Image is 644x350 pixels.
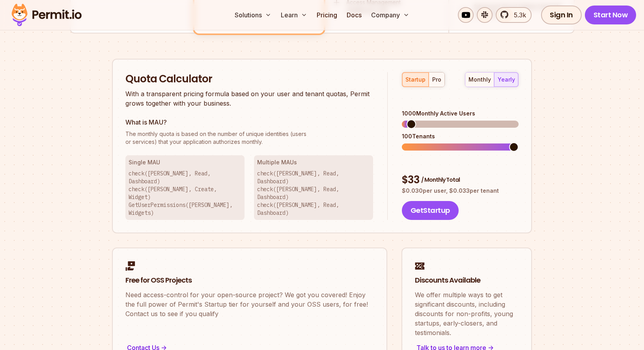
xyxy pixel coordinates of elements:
[129,158,241,166] h3: Single MAU
[402,201,459,220] button: GetStartup
[257,169,370,217] p: check([PERSON_NAME], Read, Dashboard) check([PERSON_NAME], Read, Dashboard) check([PERSON_NAME], ...
[8,2,85,28] img: Permit logo
[541,6,582,24] a: Sign In
[125,72,373,86] h2: Quota Calculator
[402,132,519,140] div: 100 Tenants
[415,276,519,285] h2: Discounts Available
[129,169,241,217] p: check([PERSON_NAME], Read, Dashboard) check([PERSON_NAME], Create, Widget) GetUserPermissions([PE...
[509,10,526,20] span: 5.3k
[469,76,491,84] div: monthly
[585,6,637,24] a: Start Now
[125,89,373,108] p: With a transparent pricing formula based on your user and tenant quotas, Permit grows together wi...
[257,158,370,166] h3: Multiple MAUs
[125,276,374,285] h2: Free for OSS Projects
[368,7,413,23] button: Company
[125,290,374,318] p: Need access-control for your open-source project? We got you covered! Enjoy the full power of Per...
[402,173,519,187] div: $ 33
[432,76,441,84] div: pro
[125,130,373,146] p: or services) that your application authorizes monthly.
[343,7,365,23] a: Docs
[402,187,519,195] p: $ 0.030 per user, $ 0.033 per tenant
[231,7,274,23] button: Solutions
[421,176,460,184] span: / Monthly Total
[314,7,340,23] a: Pricing
[496,7,532,23] a: 5.3k
[125,117,373,127] h3: What is MAU?
[402,110,519,117] div: 1000 Monthly Active Users
[278,7,310,23] button: Learn
[125,130,373,138] span: The monthly quota is based on the number of unique identities (users
[415,290,519,337] p: We offer multiple ways to get significant discounts, including discounts for non-profits, young s...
